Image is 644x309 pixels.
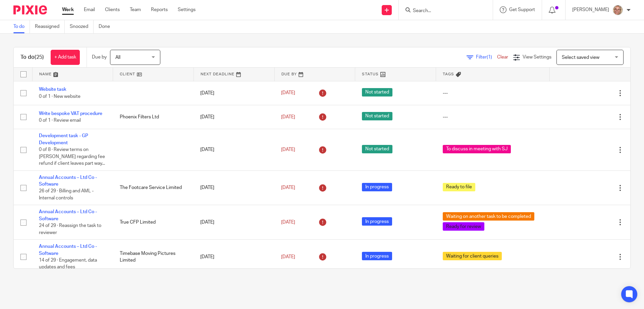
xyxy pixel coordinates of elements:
[51,50,80,65] a: + Add task
[35,20,65,33] a: Reassigned
[362,88,392,96] span: Not started
[362,112,392,120] span: Not started
[612,5,623,15] img: SJ.jpg
[194,205,274,240] td: [DATE]
[281,91,295,95] span: [DATE]
[194,129,274,170] td: [DATE]
[39,133,88,145] a: Development task - GP Development
[13,20,30,33] a: To do
[39,87,66,92] a: Website task
[20,54,44,61] h1: To do
[572,6,609,13] p: [PERSON_NAME]
[39,118,81,123] span: 0 of 1 · Review email
[281,147,295,152] span: [DATE]
[523,55,551,60] span: View Settings
[194,105,274,129] td: [DATE]
[281,255,295,259] span: [DATE]
[115,55,120,60] span: All
[443,145,511,153] span: To discuss in meeting with SJ
[39,94,80,99] span: 0 of 1 · New website
[39,175,97,187] a: Annual Accounts – Ltd Co - Software
[39,147,105,166] span: 0 of 8 · Review terms on [PERSON_NAME] regarding fee refund if client leaves part way...
[443,72,454,76] span: Tags
[362,183,392,191] span: In progress
[113,170,194,205] td: The Footcare Service Limited
[39,189,94,201] span: 26 of 29 · Billing and AML - Internal controls
[443,222,484,231] span: Ready for review
[70,20,94,33] a: Snoozed
[362,145,392,153] span: Not started
[443,212,534,221] span: Waiting on another task to be completed
[113,240,194,274] td: Timebase Moving Pictures Limited
[113,205,194,240] td: True CFP Limited
[151,6,168,13] a: Reports
[281,115,295,119] span: [DATE]
[113,105,194,129] td: Phoenix Filters Ltd
[412,8,473,14] input: Search
[84,6,95,13] a: Email
[99,20,115,33] a: Done
[281,185,295,190] span: [DATE]
[497,55,508,60] a: Clear
[443,90,543,96] div: ---
[92,54,107,61] p: Due by
[35,54,44,60] span: (25)
[443,183,475,191] span: Ready to file
[281,220,295,225] span: [DATE]
[443,252,502,260] span: Waiting for client queries
[39,244,97,256] a: Annual Accounts – Ltd Co - Software
[39,258,97,270] span: 14 of 29 · Engagement, data updates and fees
[39,209,97,221] a: Annual Accounts – Ltd Co - Software
[362,217,392,226] span: In progress
[362,252,392,260] span: In progress
[443,114,543,120] div: ---
[62,6,74,13] a: Work
[130,6,141,13] a: Team
[194,240,274,274] td: [DATE]
[39,111,102,116] a: Write bespoke VAT procedure
[105,6,120,13] a: Clients
[509,7,535,12] span: Get Support
[476,55,497,60] span: Filter
[178,6,196,13] a: Settings
[13,5,47,14] img: Pixie
[562,55,599,60] span: Select saved view
[194,170,274,205] td: [DATE]
[487,55,492,60] span: (1)
[194,81,274,105] td: [DATE]
[39,223,101,235] span: 24 of 29 · Reassign the task to reviewer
